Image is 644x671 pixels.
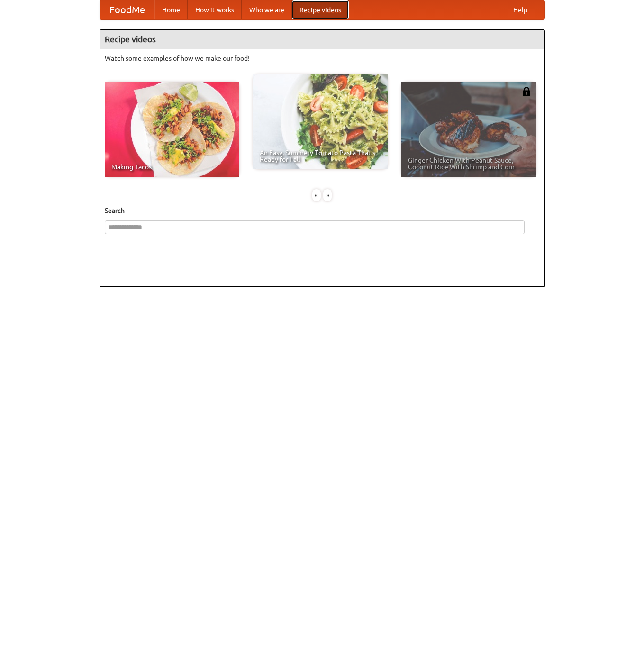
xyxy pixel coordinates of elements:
a: Help [506,0,535,19]
h5: Search [105,206,540,215]
a: FoodMe [100,0,154,19]
div: « [312,189,321,201]
h4: Recipe videos [100,30,544,49]
img: 483408.png [522,87,531,96]
a: Recipe videos [292,0,349,19]
a: Making Tacos [105,82,239,177]
p: Watch some examples of how we make our food! [105,54,540,63]
div: » [323,189,332,201]
a: Home [154,0,188,19]
span: Making Tacos [111,164,233,170]
a: An Easy, Summery Tomato Pasta That's Ready for Fall [253,74,388,169]
a: How it works [188,0,242,19]
span: An Easy, Summery Tomato Pasta That's Ready for Fall [260,149,381,163]
a: Who we are [242,0,292,19]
